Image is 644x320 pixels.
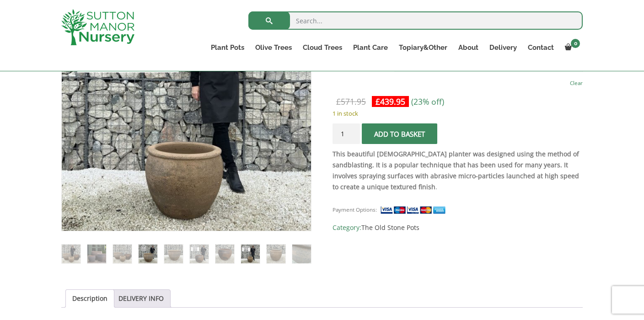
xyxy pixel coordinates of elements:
[453,41,484,54] a: About
[393,41,453,54] a: Topiary&Other
[333,149,583,192] p: .
[362,123,437,144] button: Add to basket
[250,41,297,54] a: Olive Trees
[333,206,377,213] small: Payment Options:
[292,245,311,263] img: The Ha Long Bay Old Stone Plant Pots - Image 10
[164,245,183,263] img: The Ha Long Bay Old Stone Plant Pots - Image 5
[113,245,132,263] img: The Ha Long Bay Old Stone Plant Pots - Image 3
[559,41,583,54] a: 0
[87,245,106,263] img: The Ha Long Bay Old Stone Plant Pots - Image 2
[297,41,348,54] a: Cloud Trees
[376,96,405,107] bdi: 439.95
[333,123,360,144] input: Product quantity
[522,41,559,54] a: Contact
[484,41,522,54] a: Delivery
[333,222,583,233] span: Category:
[361,223,419,232] a: The Old Stone Pots
[72,290,107,307] a: Description
[62,245,80,263] img: The Ha Long Bay Old Stone Plant Pots
[333,149,579,191] strong: This beautiful [DEMOGRAPHIC_DATA] planter was designed using the method of sandblasting. It is a ...
[61,9,134,45] img: logo
[118,290,164,307] a: DELIVERY INFO
[380,205,449,215] img: payment supported
[333,108,583,119] p: 1 in stock
[348,41,393,54] a: Plant Care
[411,96,444,107] span: (23% off)
[215,245,234,263] img: The Ha Long Bay Old Stone Plant Pots - Image 7
[205,41,250,54] a: Plant Pots
[336,96,341,107] span: £
[190,245,209,263] img: The Ha Long Bay Old Stone Plant Pots - Image 6
[248,11,583,30] input: Search...
[571,39,580,48] span: 0
[241,245,260,263] img: The Ha Long Bay Old Stone Plant Pots - Image 8
[336,96,366,107] bdi: 571.95
[139,245,157,263] img: The Ha Long Bay Old Stone Plant Pots - Image 4
[267,245,285,263] img: The Ha Long Bay Old Stone Plant Pots - Image 9
[376,96,380,107] span: £
[570,77,583,90] a: Clear options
